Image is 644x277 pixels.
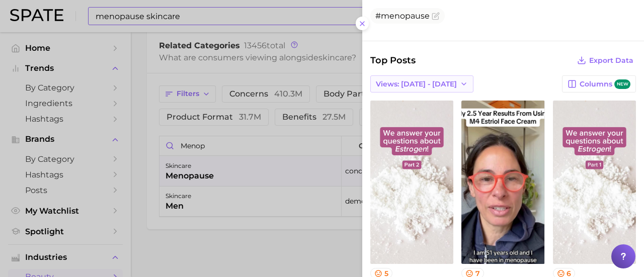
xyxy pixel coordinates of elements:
[375,11,430,21] span: #menopause
[580,79,630,89] span: Columns
[562,75,636,93] button: Columnsnew
[376,80,457,88] span: Views: [DATE] - [DATE]
[432,12,440,20] button: Flag as miscategorized or irrelevant
[614,79,630,89] span: new
[370,53,416,67] span: Top Posts
[370,75,473,93] button: Views: [DATE] - [DATE]
[589,56,633,65] span: Export Data
[575,53,636,67] button: Export Data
